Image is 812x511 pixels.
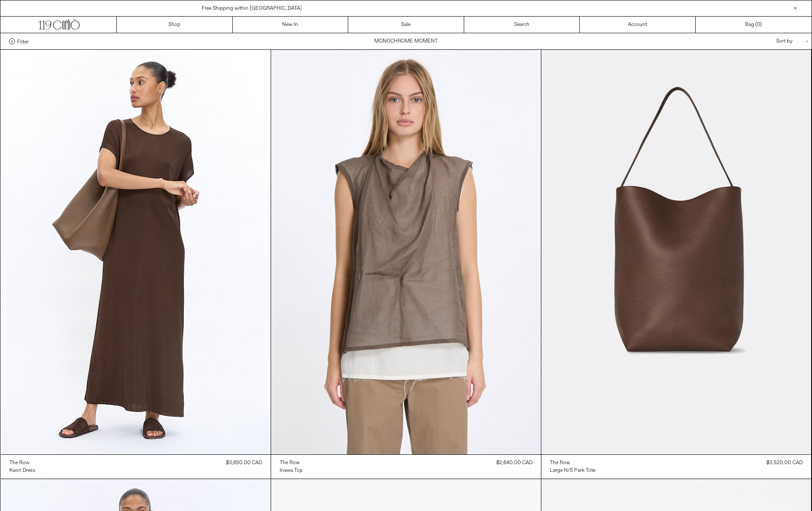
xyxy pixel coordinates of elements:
[9,459,35,467] a: The Row
[233,17,349,33] a: New In
[550,467,595,474] div: Large N/S Park Tote
[550,467,595,474] a: Large N/S Park Tote
[280,459,303,467] a: The Row
[17,38,29,44] span: Filter
[496,459,532,466] span: $2,640.00 CAD
[202,5,302,12] a: Free Shipping within [GEOGRAPHIC_DATA]
[550,459,570,467] div: The Row
[280,467,303,474] a: Inawa Top
[766,459,803,466] span: $3,520.00 CAD
[280,467,303,474] div: Inawa Top
[541,50,811,454] img: The Row Large N/S Park Tote
[9,467,35,474] a: Kaori Dress
[117,17,233,33] a: Shop
[271,50,541,454] img: The Row Inawa Top in brown
[226,459,262,466] span: $3,650.00 CAD
[757,21,760,28] span: 0
[9,459,29,467] div: The Row
[726,33,803,49] div: Sort by
[9,467,35,474] div: Kaori Dress
[580,17,696,33] a: Account
[696,17,812,33] a: Bag ()
[757,21,762,29] span: )
[1,50,271,454] img: The Row Kaori Dress
[464,17,580,33] a: Search
[550,459,595,467] a: The Row
[348,17,464,33] a: Sale
[280,459,300,467] div: The Row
